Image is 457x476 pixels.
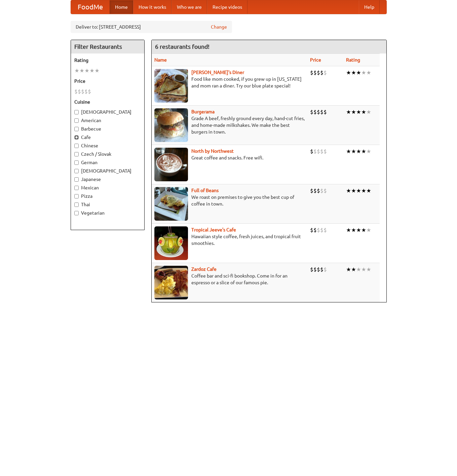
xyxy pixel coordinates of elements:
[366,226,371,234] li: ★
[74,99,141,105] h5: Cuisine
[74,193,141,199] label: Pizza
[356,266,361,273] li: ★
[351,266,356,273] li: ★
[155,43,210,50] ng-pluralize: 6 restaurants found!
[154,187,188,221] img: beans.jpg
[361,187,366,194] li: ★
[154,76,305,89] p: Food like mom cooked, if you grew up in [US_STATE] and mom ran a diner. Try our blue plate special!
[346,57,360,63] a: Rating
[317,148,320,155] li: $
[84,67,89,74] li: ★
[74,109,141,115] label: [DEMOGRAPHIC_DATA]
[78,88,81,95] li: $
[154,154,305,161] p: Great coffee and snacks. Free wifi.
[110,0,133,14] a: Home
[351,187,356,194] li: ★
[191,109,215,114] a: Burgerama
[323,187,327,194] li: $
[74,169,79,173] input: [DEMOGRAPHIC_DATA]
[351,226,356,234] li: ★
[74,67,79,74] li: ★
[351,69,356,76] li: ★
[74,176,141,183] label: Japanese
[323,266,327,273] li: $
[320,187,323,194] li: $
[191,70,244,75] a: [PERSON_NAME]'s Diner
[366,187,371,194] li: ★
[88,88,91,95] li: $
[313,187,317,194] li: $
[74,134,141,141] label: Cafe
[84,88,88,95] li: $
[154,108,188,142] img: burgerama.jpg
[74,159,141,166] label: German
[346,69,351,76] li: ★
[74,194,79,198] input: Pizza
[172,0,207,14] a: Who we are
[317,226,320,234] li: $
[323,69,327,76] li: $
[366,266,371,273] li: ★
[191,266,217,272] a: Zardoz Cafe
[74,184,141,191] label: Mexican
[356,148,361,155] li: ★
[79,67,84,74] li: ★
[154,148,188,181] img: north.jpg
[356,226,361,234] li: ★
[89,67,94,74] li: ★
[320,148,323,155] li: $
[346,148,351,155] li: ★
[323,226,327,234] li: $
[310,187,313,194] li: $
[317,187,320,194] li: $
[154,69,188,103] img: sallys.jpg
[366,69,371,76] li: ★
[346,108,351,116] li: ★
[74,117,141,124] label: American
[207,0,247,14] a: Recipe videos
[74,160,79,165] input: German
[191,227,236,232] a: Tropical Jeeve's Cafe
[361,266,366,273] li: ★
[361,108,366,116] li: ★
[313,108,317,116] li: $
[313,226,317,234] li: $
[74,57,141,64] h5: Rating
[154,233,305,247] p: Hawaiian style coffee, fresh juices, and tropical fruit smoothies.
[74,78,141,84] h5: Price
[74,142,141,149] label: Chinese
[191,148,234,154] a: North by Northwest
[71,21,232,33] div: Deliver to: [STREET_ADDRESS]
[361,69,366,76] li: ★
[317,69,320,76] li: $
[74,144,79,148] input: Chinese
[346,187,351,194] li: ★
[74,211,79,215] input: Vegetarian
[323,148,327,155] li: $
[317,266,320,273] li: $
[317,108,320,116] li: $
[74,168,141,174] label: [DEMOGRAPHIC_DATA]
[211,24,227,30] a: Change
[366,108,371,116] li: ★
[356,108,361,116] li: ★
[94,67,100,74] li: ★
[133,0,172,14] a: How it works
[191,188,219,193] a: Full of Beans
[356,187,361,194] li: ★
[154,266,188,299] img: zardoz.jpg
[71,0,110,14] a: FoodMe
[154,272,305,286] p: Coffee bar and sci-fi bookshop. Come in for an espresso or a slice of our famous pie.
[74,201,141,208] label: Thai
[320,69,323,76] li: $
[356,69,361,76] li: ★
[346,226,351,234] li: ★
[320,226,323,234] li: $
[313,266,317,273] li: $
[310,148,313,155] li: $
